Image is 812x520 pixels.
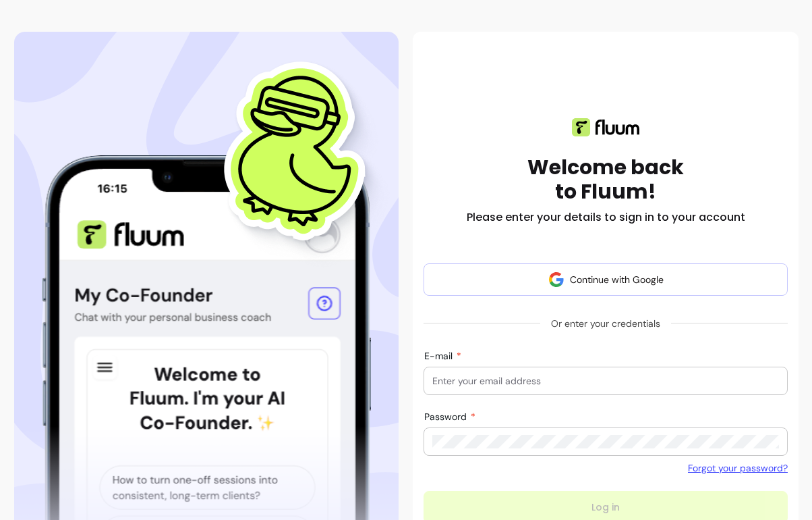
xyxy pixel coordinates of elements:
[424,263,788,296] button: Continue with Google
[424,350,455,362] span: E-mail
[548,271,564,288] img: avatar
[572,118,639,136] img: Fluum logo
[527,155,684,204] h1: Welcome back to Fluum!
[432,435,779,448] input: Password
[688,461,788,475] a: Forgot your password?
[432,374,779,388] input: E-mail
[424,411,469,423] span: Password
[467,209,745,226] h2: Please enter your details to sign in to your account
[540,311,671,336] span: Or enter your credentials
